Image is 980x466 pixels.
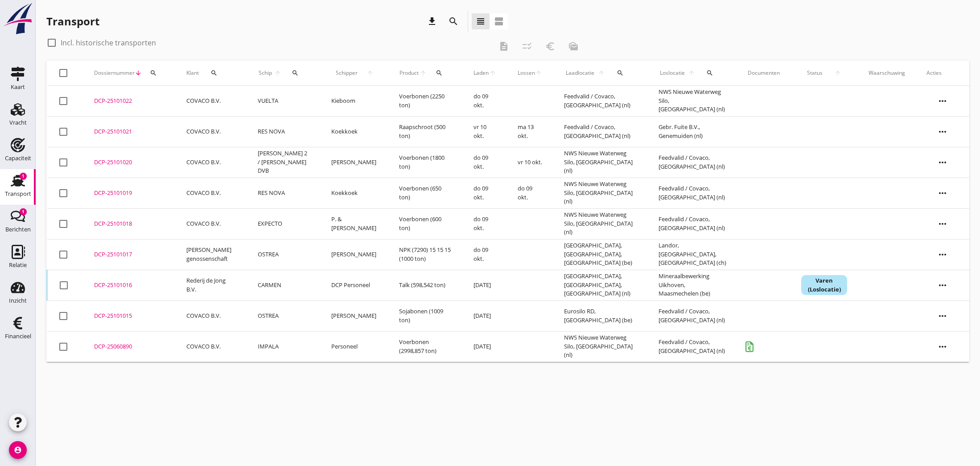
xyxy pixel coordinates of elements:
td: NWS Nieuwe Waterweg Silo, [GEOGRAPHIC_DATA] (nl) [553,208,648,239]
i: arrow_upward [596,69,607,77]
i: more_horiz [930,242,955,267]
td: COVACO B.V. [176,208,247,239]
td: RES NOVA [247,116,321,147]
td: Eurosilo RD, [GEOGRAPHIC_DATA] (be) [553,300,648,331]
i: more_horiz [930,211,955,236]
div: DCP-25101021 [94,127,165,136]
div: 1 [20,173,27,180]
div: Vracht [9,120,27,126]
div: Transport [46,14,99,28]
i: more_horiz [930,334,955,359]
td: Feedvalid / Covaco, [GEOGRAPHIC_DATA] (nl) [648,178,737,208]
td: do 09 okt. [463,178,507,208]
span: Status [801,69,828,77]
td: NWS Nieuwe Waterweg Silo, [GEOGRAPHIC_DATA] (nl) [553,178,648,208]
td: Personeel [321,331,388,362]
td: Feedvalid / Covaco, [GEOGRAPHIC_DATA] (nl) [553,86,648,117]
span: Product [399,69,419,77]
td: [PERSON_NAME] 2 / [PERSON_NAME] DVB [247,147,321,178]
td: COVACO B.V. [176,300,247,331]
td: [GEOGRAPHIC_DATA], [GEOGRAPHIC_DATA], [GEOGRAPHIC_DATA] (nl) [553,270,648,300]
td: Rederij de Jong B.V. [176,270,247,300]
i: download [427,16,437,27]
div: DCP-25060890 [94,342,165,351]
i: arrow_upward [828,69,847,77]
i: search [292,69,299,77]
td: [DATE] [463,331,507,362]
td: Gebr. Fuite B.V., Genemuiden (nl) [648,116,737,147]
td: Feedvalid / Covaco, [GEOGRAPHIC_DATA] (nl) [648,147,737,178]
i: view_headline [475,16,486,27]
td: Raapschroot (500 ton) [388,116,463,147]
td: Feedvalid / Covaco, [GEOGRAPHIC_DATA] (nl) [553,116,648,147]
td: [PERSON_NAME] genossenschaft [176,239,247,270]
div: Klant [186,62,236,84]
i: more_horiz [930,273,955,298]
i: arrow_downward [135,69,142,77]
span: Dossiernummer [94,69,135,77]
div: DCP-25101018 [94,219,165,228]
i: more_horiz [930,181,955,206]
td: NWS Nieuwe Waterweg Silo, [GEOGRAPHIC_DATA] (nl) [648,86,737,117]
div: DCP-25101017 [94,250,165,259]
td: Landor, [GEOGRAPHIC_DATA], [GEOGRAPHIC_DATA] (ch) [648,239,737,270]
td: IMPALA [247,331,321,362]
td: P. & [PERSON_NAME] [321,208,388,239]
td: Talk (598,542 ton) [388,270,463,300]
i: search [448,16,459,27]
div: Relatie [9,262,27,268]
i: search [210,69,218,77]
td: Koekkoek [321,178,388,208]
td: Voerbonen (2250 ton) [388,86,463,117]
i: arrow_upward [489,69,496,77]
td: Feedvalid / Covaco, [GEOGRAPHIC_DATA] (nl) [648,331,737,362]
i: arrow_upward [535,69,542,77]
td: Voerbonen (1800 ton) [388,147,463,178]
div: Documenten [748,69,780,77]
td: ma 13 okt. [507,116,553,147]
i: more_horiz [930,119,955,144]
div: 1 [20,208,27,215]
div: Kaart [11,84,25,90]
td: COVACO B.V. [176,331,247,362]
div: Waarschuwing [869,69,905,77]
td: NWS Nieuwe Waterweg Silo, [GEOGRAPHIC_DATA] (nl) [553,147,648,178]
td: EXPECTO [247,208,321,239]
td: [PERSON_NAME] [321,147,388,178]
div: DCP-25101019 [94,189,165,198]
td: VUELTA [247,86,321,117]
span: Laadlocatie [564,69,596,77]
td: RES NOVA [247,178,321,208]
td: DCP Personeel [321,270,388,300]
span: Loslocatie [659,69,687,77]
td: [PERSON_NAME] [321,300,388,331]
span: Lossen [518,69,535,77]
i: more_horiz [930,89,955,113]
i: more_horiz [930,304,955,328]
i: arrow_upward [273,69,283,77]
td: CARMEN [247,270,321,300]
td: do 09 okt. [463,239,507,270]
span: Schipper [331,69,362,77]
td: Sojabonen (1009 ton) [388,300,463,331]
i: more_horiz [930,150,955,175]
i: view_agenda [494,16,504,27]
td: OSTREA [247,300,321,331]
td: COVACO B.V. [176,147,247,178]
td: Mineraalbewerking Uikhoven, Maasmechelen (be) [648,270,737,300]
div: Transport [5,191,31,197]
td: Feedvalid / Covaco, [GEOGRAPHIC_DATA] (nl) [648,300,737,331]
label: Incl. historische transporten [61,38,156,47]
td: [PERSON_NAME] [321,239,388,270]
td: [DATE] [463,300,507,331]
td: do 09 okt. [463,147,507,178]
i: search [706,69,713,77]
i: arrow_upward [419,69,427,77]
td: Voerbonen (600 ton) [388,208,463,239]
div: Acties [926,69,959,77]
div: DCP-25101016 [94,281,165,290]
td: Kieboom [321,86,388,117]
div: DCP-25101020 [94,158,165,167]
div: Financieel [5,333,31,339]
td: [GEOGRAPHIC_DATA], [GEOGRAPHIC_DATA], [GEOGRAPHIC_DATA] (be) [553,239,648,270]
